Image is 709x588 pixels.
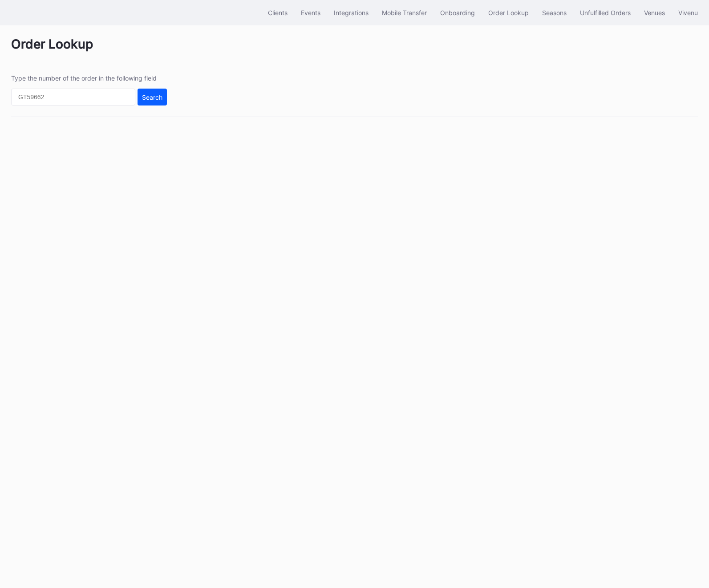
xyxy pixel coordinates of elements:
button: Clients [261,4,294,21]
button: Events [294,4,327,21]
button: Integrations [327,4,375,21]
div: Type the number of the order in the following field [11,74,167,82]
button: Mobile Transfer [375,4,434,21]
div: Venues [644,9,665,16]
button: Search [138,89,167,105]
button: Vivenu [672,4,705,21]
div: Unfulfilled Orders [580,9,631,16]
div: Clients [268,9,288,16]
div: Mobile Transfer [382,9,427,16]
button: Unfulfilled Orders [573,4,637,21]
button: Venues [637,4,672,21]
input: GT59662 [11,89,135,105]
div: Search [142,93,162,101]
div: Order Lookup [11,36,698,63]
div: Onboarding [440,9,475,16]
button: Order Lookup [482,4,535,21]
div: Events [301,9,320,16]
button: Seasons [535,4,573,21]
div: Integrations [334,9,369,16]
div: Seasons [542,9,567,16]
div: Order Lookup [488,9,529,16]
button: Onboarding [434,4,482,21]
div: Vivenu [678,9,698,16]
